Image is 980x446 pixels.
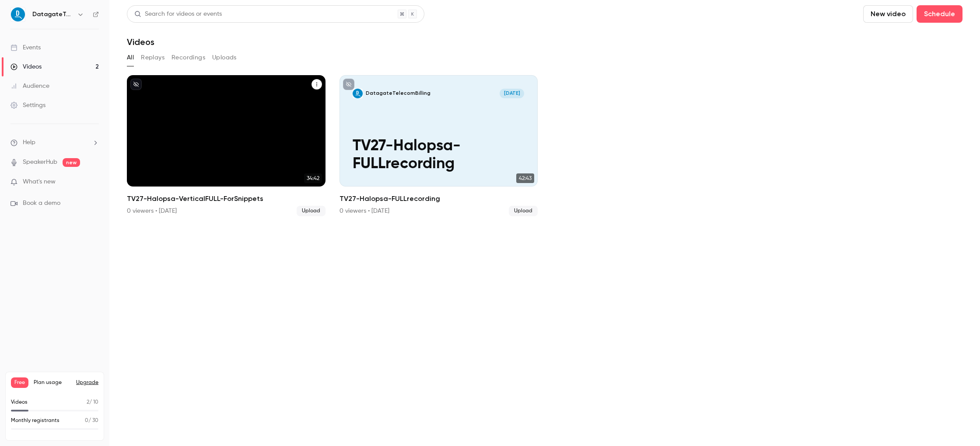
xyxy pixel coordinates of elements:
span: Upload [297,206,325,216]
h2: TV27-Halopsa-VerticalFULL-ForSnippets [127,194,325,204]
button: Recordings [171,51,205,65]
button: Schedule [917,5,962,23]
span: 2 [87,400,89,405]
img: TV27-Halopsa-FULLrecording [353,89,363,99]
a: SpeakerHub [23,158,57,167]
p: Monthly registrants [11,417,59,425]
span: Upload [509,206,538,216]
div: Settings [10,101,45,110]
span: 0 [85,418,88,423]
span: Book a demo [23,199,60,208]
div: Keywords by Traffic [97,52,147,57]
ul: Videos [127,75,962,216]
div: 0 viewers • [DATE] [339,207,389,215]
button: All [127,51,134,65]
button: unpublished [343,79,354,90]
img: tab_keywords_by_traffic_grey.svg [87,51,94,58]
img: website_grey.svg [14,23,21,30]
span: Help [23,138,35,147]
a: TV27-Halopsa-FULLrecordingDatagateTelecomBilling[DATE]TV27-Halopsa-FULLrecording42:43TV27-Halopsa... [339,75,538,216]
img: DatagateTelecomBilling [11,7,25,21]
div: v 4.0.24 [24,14,43,21]
p: DatagateTelecomBilling [366,90,430,97]
button: Upgrade [76,379,98,386]
div: Audience [10,82,49,90]
img: logo_orange.svg [14,14,21,21]
span: 42:43 [516,173,534,183]
h2: TV27-Halopsa-FULLrecording [339,194,538,204]
div: Videos [10,62,42,71]
p: / 10 [87,398,98,406]
button: Uploads [212,51,237,65]
button: Replays [141,51,164,65]
span: [DATE] [500,89,525,99]
div: Search for videos or events [134,10,222,19]
p: / 30 [85,417,98,425]
span: What's new [23,177,56,187]
h1: Videos [127,37,154,47]
span: 34:42 [304,173,322,183]
li: TV27-Halopsa-VerticalFULL-ForSnippets [127,75,325,216]
div: 0 viewers • [DATE] [127,207,177,215]
a: 34:42TV27-Halopsa-VerticalFULL-ForSnippets0 viewers • [DATE]Upload [127,75,325,216]
iframe: Noticeable Trigger [88,178,99,186]
button: unpublished [130,79,142,90]
button: New video [863,5,913,23]
p: TV27-Halopsa-FULLrecording [353,137,524,173]
section: Videos [127,5,962,441]
p: Videos [11,398,28,406]
span: Plan usage [34,379,71,386]
h6: DatagateTelecomBilling [32,10,73,19]
li: TV27-Halopsa-FULLrecording [339,75,538,216]
li: help-dropdown-opener [10,138,99,147]
span: new [63,158,80,167]
img: tab_domain_overview_orange.svg [24,51,31,58]
span: Free [11,377,28,388]
div: Domain: [DOMAIN_NAME] [23,23,96,30]
div: Domain Overview [33,52,78,57]
div: Events [10,43,41,52]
